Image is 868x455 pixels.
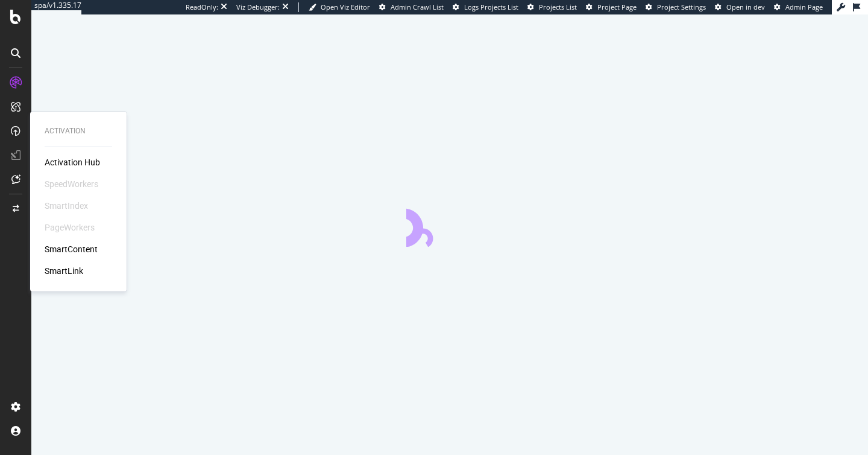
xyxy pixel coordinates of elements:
a: SmartLink [45,265,83,277]
div: ReadOnly: [186,2,218,12]
div: Viz Debugger: [236,2,280,12]
div: SpeedWorkers [45,178,98,190]
span: Projects List [539,2,577,11]
a: Activation Hub [45,156,100,168]
div: SmartIndex [45,200,88,212]
a: Admin Page [774,2,823,12]
div: animation [406,203,493,247]
div: PageWorkers [45,221,95,234]
span: Project Page [597,2,637,11]
span: Project Settings [657,2,706,11]
span: Logs Projects List [464,2,518,11]
span: Admin Crawl List [391,2,444,11]
a: Project Settings [646,2,706,12]
a: Project Page [586,2,637,12]
a: SmartContent [45,243,98,255]
span: Admin Page [785,2,823,11]
span: Open Viz Editor [321,2,370,11]
a: Logs Projects List [453,2,518,12]
span: Open in dev [726,2,765,11]
a: Open in dev [715,2,765,12]
a: Open Viz Editor [309,2,370,12]
div: Activation [45,126,112,136]
a: Admin Crawl List [379,2,444,12]
a: Projects List [527,2,577,12]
